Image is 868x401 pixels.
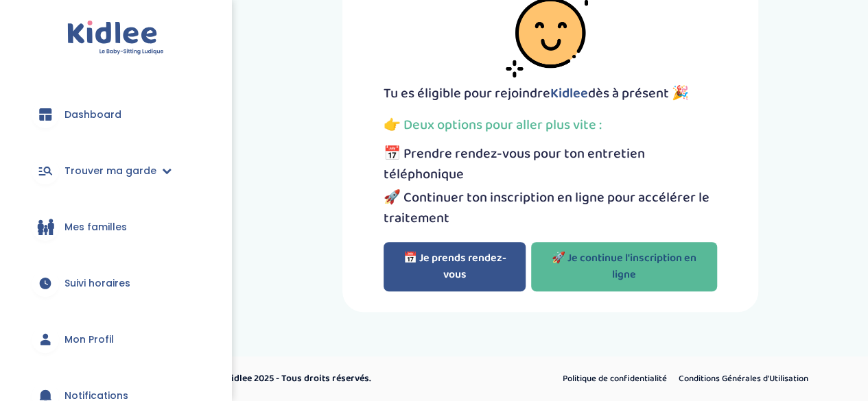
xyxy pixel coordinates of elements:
span: Suivi horaires [64,276,130,291]
span: Kidlee [550,82,588,104]
span: Mes familles [64,220,127,234]
a: 🚀 Je continue l'inscription en ligne [531,242,717,291]
a: Politique de confidentialité [558,370,672,388]
p: Tu es éligible pour rejoindre dès à présent 🎉 [384,83,717,104]
span: Dashboard [64,108,121,122]
li: 📅 Prendre rendez-vous pour ton entretien téléphonique [384,143,717,184]
p: © Kidlee 2025 - Tous droits réservés. [217,372,493,386]
li: 🚀 Continuer ton inscription en ligne pour accélérer le traitement [384,187,717,228]
img: logo.svg [67,21,164,56]
span: Trouver ma garde [64,164,156,178]
a: Conditions Générales d’Utilisation [674,370,813,388]
a: Trouver ma garde [21,146,211,195]
a: Dashboard [21,90,211,139]
button: 📅 Je prends rendez-vous [384,242,526,291]
a: Suivi horaires [21,258,211,308]
p: 👉 Deux options pour aller plus vite : [384,114,717,135]
a: Mon Profil [21,315,211,364]
a: Mes familles [21,202,211,252]
span: Mon Profil [64,332,114,347]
